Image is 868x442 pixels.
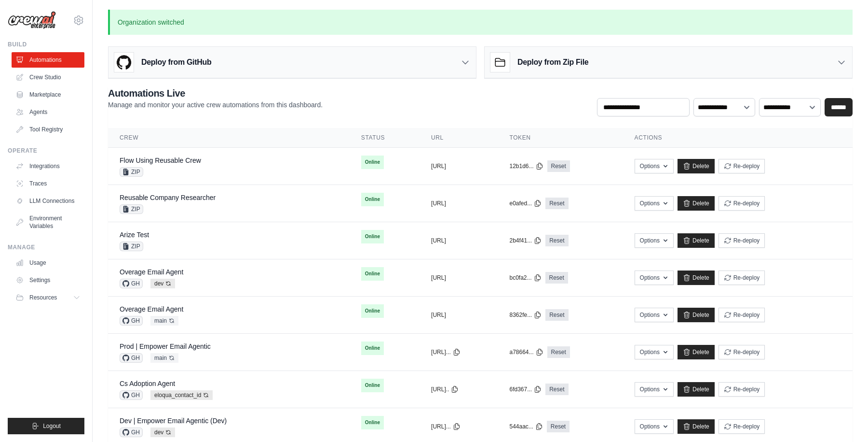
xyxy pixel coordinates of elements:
[150,316,178,326] span: main
[12,176,84,191] a: Traces
[120,204,143,214] span: ZIP
[719,271,765,285] button: Re-deploy
[12,158,84,174] a: Integrations
[719,419,765,434] button: Re-deploy
[547,421,570,432] a: Reset
[12,87,84,102] a: Marketplace
[12,122,84,137] a: Tool Registry
[635,271,674,285] button: Options
[545,384,568,395] a: Reset
[12,255,84,271] a: Usage
[678,233,715,248] a: Delete
[8,147,84,155] div: Operate
[120,342,211,350] a: Prod | Empower Email Agentic
[635,382,674,397] button: Options
[114,53,134,72] img: GitHub Logo
[120,316,143,326] span: GH
[509,200,542,207] button: e0afed...
[12,290,84,305] button: Resources
[361,342,384,355] span: Online
[498,128,623,148] th: Token
[517,57,588,68] h3: Deploy from Zip File
[509,237,542,244] button: 2b4f41...
[635,345,674,359] button: Options
[108,86,323,100] h2: Automations Live
[350,128,420,148] th: Status
[545,235,568,246] a: Reset
[678,419,715,434] a: Delete
[678,382,715,397] a: Delete
[719,196,765,211] button: Re-deploy
[120,390,143,400] span: GH
[8,418,84,434] button: Logout
[361,304,384,318] span: Online
[150,279,175,288] span: dev
[120,242,143,251] span: ZIP
[545,198,568,209] a: Reset
[150,390,213,400] span: eloqua_contact_id
[12,211,84,234] a: Environment Variables
[509,311,542,319] button: 8362fe...
[635,159,674,173] button: Options
[361,193,384,206] span: Online
[509,423,542,430] button: 544aac...
[8,243,84,251] div: Manage
[141,57,211,68] h3: Deploy from GitHub
[120,279,143,288] span: GH
[547,346,570,358] a: Reset
[120,167,143,177] span: ZIP
[120,428,143,437] span: GH
[420,128,498,148] th: URL
[150,428,175,437] span: dev
[678,196,715,211] a: Delete
[678,159,715,173] a: Delete
[719,345,765,359] button: Re-deploy
[43,422,61,430] span: Logout
[623,128,853,148] th: Actions
[361,267,384,281] span: Online
[120,353,143,363] span: GH
[719,382,765,397] button: Re-deploy
[635,233,674,248] button: Options
[8,11,56,29] img: Logo
[361,230,384,243] span: Online
[12,70,84,85] a: Crew Studio
[108,100,323,110] p: Manage and monitor your active crew automations from this dashboard.
[719,233,765,248] button: Re-deploy
[509,274,541,282] button: bc0fa2...
[12,272,84,288] a: Settings
[509,348,543,356] button: a78664...
[120,305,183,313] a: Overage Email Agent
[120,268,183,276] a: Overage Email Agent
[719,159,765,173] button: Re-deploy
[8,41,84,48] div: Build
[12,104,84,120] a: Agents
[678,345,715,359] a: Delete
[635,419,674,434] button: Options
[120,380,175,387] a: Cs Adoption Agent
[678,271,715,285] a: Delete
[361,379,384,392] span: Online
[719,308,765,322] button: Re-deploy
[120,231,149,239] a: Arize Test
[361,156,384,169] span: Online
[509,385,542,393] button: 6fd367...
[120,157,201,164] a: Flow Using Reusable Crew
[547,160,570,172] a: Reset
[509,162,543,170] button: 12b1d6...
[108,10,853,35] p: Organization switched
[361,416,384,429] span: Online
[545,272,568,284] a: Reset
[120,417,227,425] a: Dev | Empower Email Agentic (Dev)
[12,52,84,68] a: Automations
[120,194,216,201] a: Reusable Company Researcher
[635,196,674,211] button: Options
[29,294,57,301] span: Resources
[150,353,178,363] span: main
[12,193,84,209] a: LLM Connections
[678,308,715,322] a: Delete
[635,308,674,322] button: Options
[108,128,350,148] th: Crew
[545,309,568,321] a: Reset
